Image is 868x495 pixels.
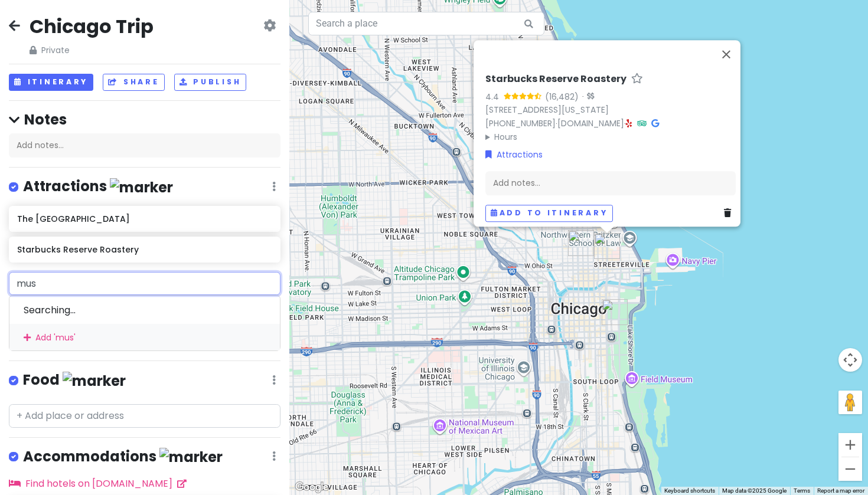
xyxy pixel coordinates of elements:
[794,487,810,494] a: Terms (opens in new tab)
[485,104,609,116] a: [STREET_ADDRESS][US_STATE]
[17,214,272,224] h6: The [GEOGRAPHIC_DATA]
[9,110,280,129] h4: Notes
[594,233,620,259] div: Starbucks Reserve Roastery
[63,372,126,390] img: marker
[30,44,154,57] span: Private
[485,148,543,161] a: Attractions
[545,90,579,103] div: (16,482)
[838,433,862,457] button: Zoom in
[712,40,740,68] button: Close
[110,178,173,196] img: marker
[838,391,862,414] button: Drag Pegman onto the map to open Street View
[174,74,247,91] button: Publish
[602,299,628,325] div: The Art Institute of Chicago
[9,324,280,350] div: Add ' mus '
[9,74,93,91] button: Itinerary
[557,117,624,129] a: [DOMAIN_NAME]
[485,73,626,86] h6: Starbucks Reserve Roastery
[9,404,280,428] input: + Add place or address
[23,447,223,467] h4: Accommodations
[292,480,331,495] img: Google
[838,348,862,372] button: Map camera controls
[637,119,647,127] i: Tripadvisor
[103,74,164,91] button: Share
[724,206,736,219] a: Delete place
[485,90,504,103] div: 4.4
[838,457,862,481] button: Zoom out
[485,73,736,143] div: · ·
[664,487,715,495] button: Keyboard shortcuts
[23,177,173,196] h4: Attractions
[308,12,544,35] input: Search a place
[485,205,613,222] button: Add to itinerary
[651,119,659,127] i: Google Maps
[485,117,556,129] a: [PHONE_NUMBER]
[292,480,331,495] a: Open this area in Google Maps (opens a new window)
[9,133,280,158] div: Add notes...
[23,371,126,390] h4: Food
[722,487,787,494] span: Map data ©2025 Google
[485,130,736,143] summary: Hours
[9,477,187,490] a: Find hotels on [DOMAIN_NAME]
[30,14,154,39] h2: Chicago Trip
[568,230,594,256] div: The Godfrey Hotel Chicago
[159,448,223,466] img: marker
[17,244,272,255] h6: Starbucks Reserve Roastery
[579,91,594,103] div: ·
[9,296,280,324] div: Searching...
[817,487,864,494] a: Report a map error
[631,73,643,86] a: Star place
[485,171,736,195] div: Add notes...
[9,272,280,296] input: + Add place or address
